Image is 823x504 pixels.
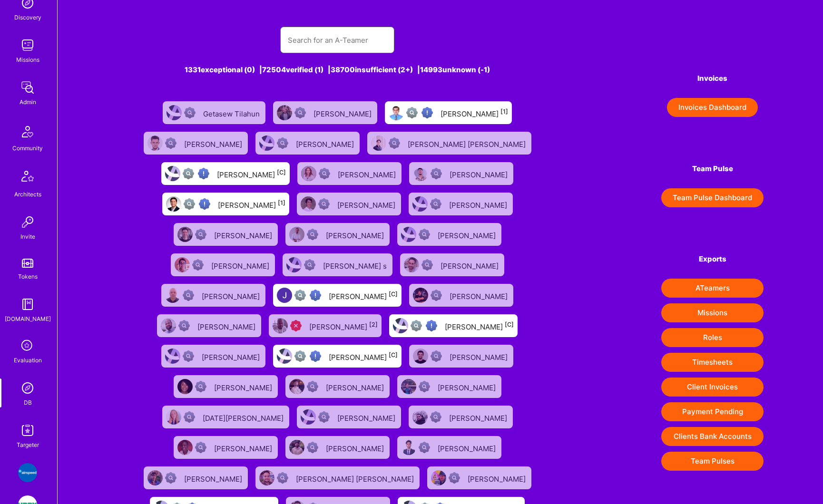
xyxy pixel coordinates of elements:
div: [PERSON_NAME] [329,289,398,301]
img: User Avatar [371,136,386,151]
a: User AvatarNot Scrubbed[PERSON_NAME] [393,219,505,250]
img: Not Scrubbed [431,350,442,362]
img: guide book [18,295,37,314]
div: [PERSON_NAME] [329,350,398,362]
img: User Avatar [301,166,316,181]
div: [PERSON_NAME] [449,411,509,423]
div: [PERSON_NAME] [214,228,274,241]
img: Airspeed: A platform to help employees feel more connected and celebrated [18,463,37,482]
img: User Avatar [413,166,428,181]
img: User Avatar [277,105,292,120]
img: Not Scrubbed [178,320,190,331]
img: Not Scrubbed [184,107,196,118]
div: Community [12,143,43,153]
img: Not fully vetted [184,198,195,210]
a: User AvatarNot Scrubbed[PERSON_NAME] [157,280,269,310]
img: User Avatar [166,196,181,212]
img: Not Scrubbed [195,229,206,240]
a: User AvatarNot Scrubbed[PERSON_NAME] [252,128,363,158]
img: User Avatar [147,136,163,151]
div: [PERSON_NAME] s [323,259,389,271]
a: User AvatarNot fully vettedHigh Potential User[PERSON_NAME][C] [269,341,405,371]
div: [PERSON_NAME] [197,320,257,332]
img: Architects [16,166,39,189]
div: [PERSON_NAME] [337,411,397,423]
img: User Avatar [177,440,193,455]
img: User Avatar [177,379,193,394]
a: User AvatarNot fully vettedHigh Potential User[PERSON_NAME][C] [157,158,294,189]
div: [PERSON_NAME] [184,137,244,149]
img: Not fully vetted [294,350,306,362]
button: ATeamers [661,279,764,298]
img: Not fully vetted [406,107,418,118]
a: User AvatarNot Scrubbed[PERSON_NAME] [170,371,282,402]
div: [DATE][PERSON_NAME] [203,411,285,423]
img: Unqualified [290,320,302,331]
a: User AvatarNot Scrubbed[PERSON_NAME] [405,341,517,371]
div: [PERSON_NAME] [438,380,498,393]
img: Not Scrubbed [319,168,330,179]
img: Not Scrubbed [195,442,206,453]
a: User AvatarNot Scrubbed[PERSON_NAME] [140,463,252,493]
a: User AvatarNot Scrubbed[PERSON_NAME] [405,280,517,310]
img: Not Scrubbed [419,229,430,240]
a: User AvatarNot Scrubbed[PERSON_NAME] [405,402,517,432]
img: User Avatar [175,257,190,272]
button: Roles [661,328,764,347]
img: User Avatar [389,105,404,120]
img: Not Scrubbed [307,229,318,240]
img: Not Scrubbed [389,137,400,149]
div: Evaluation [14,355,42,365]
img: User Avatar [289,379,304,394]
img: User Avatar [301,409,316,425]
a: User AvatarNot Scrubbed[PERSON_NAME] [PERSON_NAME] [252,463,423,493]
img: Skill Targeter [18,421,37,440]
img: User Avatar [401,227,416,242]
sup: [C] [505,321,514,328]
sup: [C] [277,169,286,176]
a: User AvatarNot Scrubbed[PERSON_NAME] [405,189,517,219]
img: User Avatar [165,288,180,303]
div: [PERSON_NAME] [PERSON_NAME] [408,137,528,149]
img: Not Scrubbed [307,442,318,453]
h4: Exports [661,255,764,263]
img: User Avatar [393,318,408,333]
img: Not Scrubbed [183,290,194,301]
div: Invite [20,232,35,242]
div: [PERSON_NAME] [338,167,398,180]
div: [PERSON_NAME] [296,137,356,149]
img: User Avatar [273,318,288,333]
img: User Avatar [412,196,428,212]
img: Not Scrubbed [419,381,430,392]
img: Not Scrubbed [421,259,433,271]
a: User AvatarNot ScrubbedGetasew Tilahun [159,97,269,128]
div: [PERSON_NAME] [217,167,286,180]
a: User AvatarNot Scrubbed[PERSON_NAME] [293,402,405,432]
img: User Avatar [166,409,181,425]
img: Not Scrubbed [431,168,442,179]
img: Not fully vetted [183,168,194,179]
img: Not Scrubbed [277,472,288,484]
a: User AvatarNot Scrubbed[PERSON_NAME] [423,463,535,493]
sup: [C] [389,351,398,359]
i: icon SelectionTeam [19,337,37,355]
img: Not Scrubbed [195,381,206,392]
img: Not Scrubbed [318,198,330,210]
img: Not Scrubbed [449,472,460,484]
img: teamwork [18,36,37,55]
a: User AvatarNot Scrubbed[DATE][PERSON_NAME] [158,402,293,432]
div: [PERSON_NAME] [449,198,509,210]
div: [PERSON_NAME] [438,228,498,241]
div: [PERSON_NAME] [441,107,508,119]
div: [PERSON_NAME] [PERSON_NAME] [296,472,416,484]
a: User AvatarNot Scrubbed[PERSON_NAME] s [279,250,396,280]
img: User Avatar [431,470,446,485]
img: User Avatar [161,318,176,333]
img: User Avatar [404,257,419,272]
div: Admin [20,97,36,107]
img: Not Scrubbed [277,137,288,149]
div: [PERSON_NAME] [326,228,386,241]
a: User AvatarNot fully vettedHigh Potential User[PERSON_NAME][1] [158,189,293,219]
div: [PERSON_NAME] [326,380,386,393]
img: User Avatar [259,470,274,485]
